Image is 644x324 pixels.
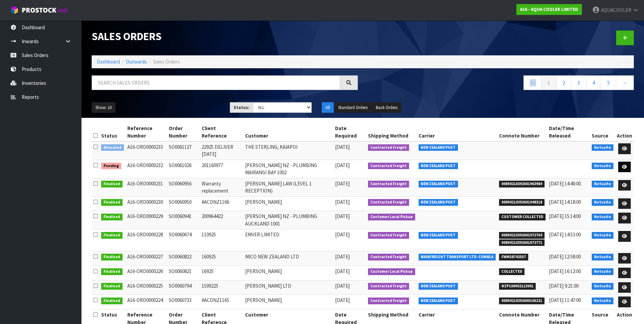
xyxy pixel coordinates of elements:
button: All [322,102,334,113]
span: [DATE] [335,199,350,205]
td: A16-ORD0000224 [126,295,167,309]
span: 00894210392601972764 [499,232,545,239]
span: Finalised [101,214,123,220]
span: [DATE] 12:58:00 [549,253,581,260]
td: A16-ORD0000227 [126,251,167,266]
span: [DATE] [335,297,350,303]
span: Contracted Freight [368,283,409,290]
td: A16-ORD0000230 [126,196,167,211]
span: Netsuite [592,214,613,220]
th: Source [590,123,615,141]
span: Contracted Freight [368,232,409,239]
a: 4 [586,75,601,90]
td: [PERSON_NAME] [243,196,333,211]
td: SO0060822 [167,251,200,266]
td: 22925 DELIVER [DATE] [200,141,243,160]
span: Netsuite [592,283,613,290]
span: [DATE] [335,213,350,219]
td: A16-ORD0000233 [126,141,167,160]
nav: Page navigation [368,75,634,92]
td: EMVER LIMITED [243,229,333,251]
span: COLLECTED [499,268,525,275]
span: [DATE] 14:18:00 [549,199,581,205]
th: Order Number [167,123,200,141]
button: Show: 10 [92,102,115,113]
span: Contracted Freight [368,298,409,304]
td: A16-ORD0000229 [126,211,167,229]
span: Contracted Freight [368,199,409,206]
td: A16-ORD0000231 [126,178,167,196]
span: [DATE] [335,253,350,260]
td: [PERSON_NAME] NZ - PLUMBING AUCKLAND 1001 [243,211,333,229]
td: SO0061026 [167,160,200,178]
span: [DATE] 14:40:00 [549,180,581,187]
td: A16-ORD0000228 [126,229,167,251]
th: Client Reference [200,123,243,141]
td: THE STERLING, KAIAPOI [243,141,333,160]
th: Customer [243,123,333,141]
span: Netsuite [592,199,613,206]
span: Contracted Freight [368,144,409,151]
td: SO0060821 [167,266,200,280]
small: WMS [58,7,68,14]
th: Date Required [333,123,367,141]
td: SO0060950 [167,196,200,211]
td: #ACDNZ1166 [200,196,243,211]
td: A16-ORD0000225 [126,280,167,295]
span: Finalised [101,283,123,290]
span: Contracted Freight [368,254,409,260]
span: Finalised [101,298,123,304]
th: Carrier [417,123,498,141]
span: ProStock [22,6,56,15]
span: Contracted Freight [368,163,409,169]
span: [DATE] [335,283,350,289]
td: 110925 [200,229,243,251]
a: 3 [571,75,586,90]
span: MAINFREIGHT TRANSPORT LTD -CONWLA [419,254,496,260]
td: SO0060956 [167,178,200,196]
span: NEW ZEALAND POST [419,181,458,187]
span: [DATE] [335,144,350,150]
span: FWM58742557 [499,254,528,260]
span: Netsuite [592,268,613,275]
span: [DATE] 15:14:00 [549,213,581,219]
span: NEW ZEALAND POST [419,283,458,290]
td: A16-ORD0000226 [126,266,167,280]
a: Dashboard [97,58,120,65]
td: 201160977 [200,160,243,178]
span: Netsuite [592,298,613,304]
span: Finalised [101,268,123,275]
span: 00894210392601948318 [499,199,545,206]
span: 00894210392601963984 [499,181,545,187]
td: MICO NEW ZEALAND LTD [243,251,333,266]
span: CUSTOMER COLLECTED [499,214,546,220]
td: A16-ORD0000232 [126,160,167,178]
span: Netsuite [592,232,613,239]
a: 2 [556,75,571,90]
td: SO0060794 [167,280,200,295]
td: SO0060674 [167,229,200,251]
span: Customer Local Pickup [368,214,415,220]
td: [PERSON_NAME] [243,295,333,309]
span: Netsuite [592,254,613,260]
td: Warranty replacement [200,178,243,196]
span: Netsuite [592,163,613,169]
td: 160925 [200,251,243,266]
span: Finalised [101,181,123,187]
img: cube-alt.png [10,6,19,14]
span: NEW ZEALAND POST [419,199,458,206]
td: [PERSON_NAME] [243,266,333,280]
span: NEW ZEALAND POST [419,232,458,239]
td: 1509225 [200,280,243,295]
td: [PERSON_NAME] NZ - PLUMBING MAIRANGI BAY 1002 [243,160,333,178]
td: 200964422 [200,211,243,229]
span: Pending [101,163,121,169]
td: [PERSON_NAME] LAW (LEVEL 1 RECEPTION) [243,178,333,196]
strong: Status: [234,105,250,110]
span: [DATE] [335,231,350,238]
a: 5 [601,75,616,90]
a: ← [523,75,541,90]
span: Finalised [101,232,123,239]
span: Finalised [101,199,123,206]
h1: Sales Orders [92,31,358,42]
